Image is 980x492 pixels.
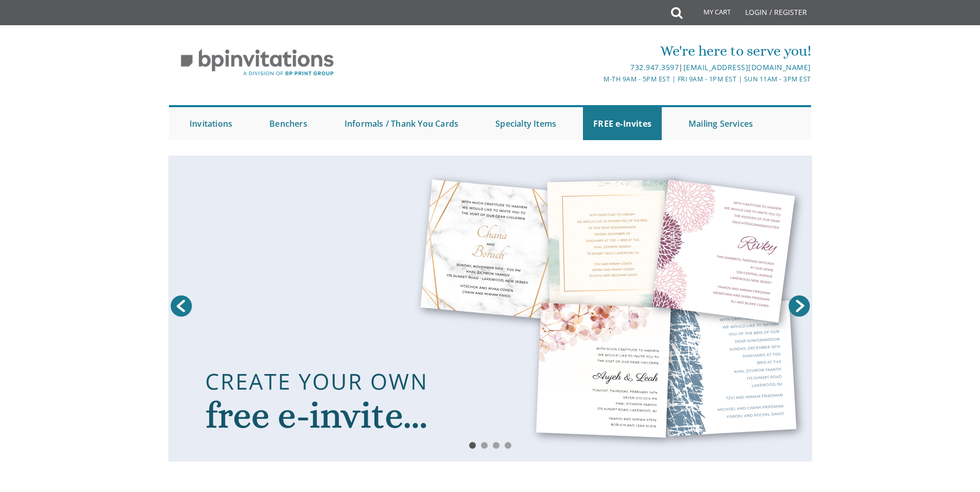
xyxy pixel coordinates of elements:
[384,74,811,84] div: M-Th 9am - 5pm EST | Fri 9am - 1pm EST | Sun 11am - 3pm EST
[678,107,763,140] a: Mailing Services
[169,41,346,84] img: BP Invitation Loft
[681,1,738,27] a: My Cart
[384,41,811,61] div: We're here to serve you!
[786,293,812,319] a: Next
[583,107,662,140] a: FREE e-Invites
[630,62,679,72] a: 732.947.3597
[683,62,811,72] a: [EMAIL_ADDRESS][DOMAIN_NAME]
[259,107,318,140] a: Benchers
[179,107,243,140] a: Invitations
[485,107,566,140] a: Specialty Items
[384,61,811,74] div: |
[168,293,194,319] a: Prev
[334,107,469,140] a: Informals / Thank You Cards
